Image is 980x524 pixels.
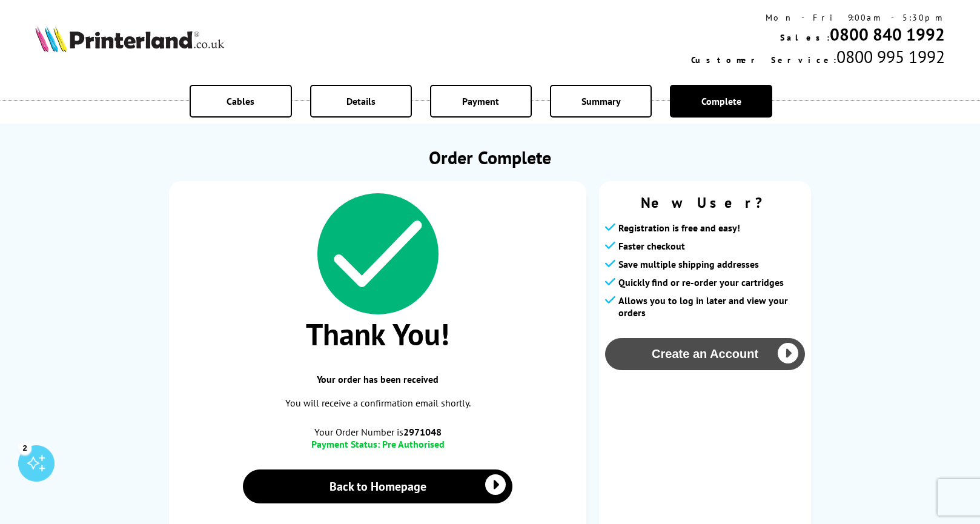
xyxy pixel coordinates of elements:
[618,294,805,319] span: Allows you to log in later and view your orders
[346,95,376,107] span: Details
[830,23,945,45] a: 0800 840 1992
[35,25,224,52] img: Printerland Logo
[605,193,805,212] span: New User?
[18,441,31,454] div: 2
[691,55,836,65] span: Customer Service:
[605,338,805,370] button: Create an Account
[836,45,945,68] span: 0800 995 1992
[181,395,574,411] p: You will receive a confirmation email shortly.
[462,95,499,107] span: Payment
[618,258,759,270] span: Save multiple shipping addresses
[701,95,741,107] span: Complete
[169,145,811,169] h1: Order Complete
[181,314,574,354] span: Thank You!
[581,95,621,107] span: Summary
[618,222,740,234] span: Registration is free and easy!
[227,95,254,107] span: Cables
[403,426,442,438] b: 2971048
[691,12,945,23] div: Mon - Fri 9:00am - 5:30pm
[618,240,685,252] span: Faster checkout
[181,373,574,385] span: Your order has been received
[618,276,784,288] span: Quickly find or re-order your cartridges
[311,438,380,450] span: Payment Status:
[780,32,830,43] span: Sales:
[243,469,512,503] a: Back to Homepage
[382,438,445,450] span: Pre Authorised
[181,426,574,438] span: Your Order Number is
